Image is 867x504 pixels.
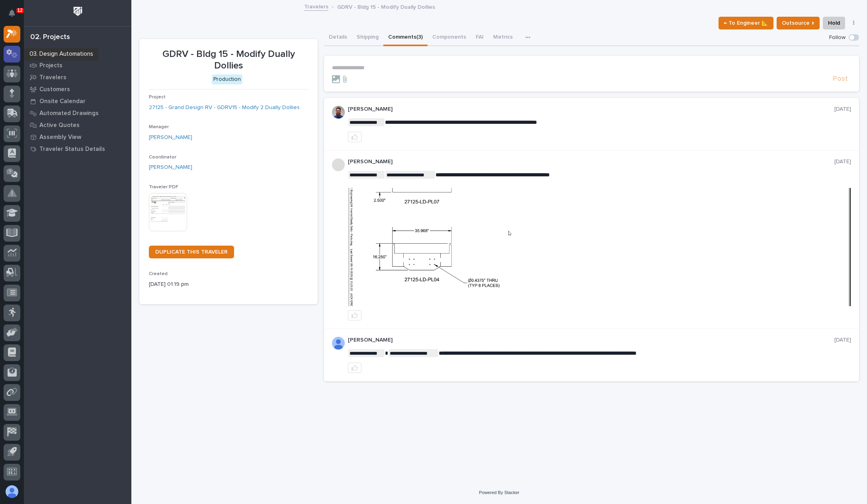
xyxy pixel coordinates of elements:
span: Coordinator [149,155,176,160]
button: ← To Engineer 📐 [719,17,773,29]
a: Travelers [24,71,131,83]
p: Onsite Calendar [39,98,86,105]
img: 6hTokn1ETDGPf9BPokIQ [332,106,345,119]
button: like this post [348,132,361,142]
p: [DATE] [834,106,851,113]
span: Outsource ↑ [782,18,814,28]
button: Comments (3) [383,29,428,46]
p: [DATE] [834,337,851,344]
a: Automated Drawings [24,107,131,119]
img: Workspace Logo [70,4,85,19]
div: Notifications12 [10,10,20,22]
p: Active Quotes [39,122,80,129]
button: users-avatar [4,483,20,500]
a: DUPLICATE THIS TRAVELER [149,246,234,258]
p: [DATE] [834,158,851,165]
a: Projects [24,59,131,71]
span: Project [149,95,166,100]
button: Outsource ↑ [777,17,820,29]
a: Onsite Calendar [24,95,131,107]
a: [PERSON_NAME] [149,133,192,142]
p: My Work [39,50,64,57]
button: Post [830,74,851,84]
a: [PERSON_NAME] [149,163,192,172]
p: Travelers [39,74,66,81]
p: 12 [18,8,23,13]
button: like this post [348,310,361,320]
span: Traveler PDF [149,185,178,189]
a: Powered By Stacker [479,490,519,495]
p: Assembly View [39,134,81,141]
a: Assembly View [24,131,131,143]
a: Customers [24,83,131,95]
p: [DATE] 01:19 pm [149,280,308,289]
p: Follow [829,34,846,41]
span: Post [833,74,848,84]
button: like this post [348,363,361,373]
button: Components [428,29,471,46]
img: AFdZucp4O16xFhxMcTeEuenny-VD_tPRErxPoXZ3MQEHspKARVmUoIIPOgyEMzaJjLGSiOSqDApAeC9KqsZPUsb5AP6OrOqLG... [332,337,345,350]
p: Traveler Status Details [39,146,105,153]
span: Created [149,272,168,276]
p: GDRV - Bldg 15 - Modify Dually Dollies [149,49,308,72]
a: Active Quotes [24,119,131,131]
button: Shipping [352,29,383,46]
p: Projects [39,62,62,69]
a: Traveler Status Details [24,143,131,155]
p: Automated Drawings [39,110,99,117]
span: Manager [149,125,169,129]
button: Metrics [488,29,517,46]
a: Travelers [304,2,328,11]
button: Details [324,29,352,46]
span: Hold [828,18,840,28]
div: Production [212,74,242,84]
span: ← To Engineer 📐 [724,18,768,28]
p: GDRV - Bldg 15 - Modify Dually Dollies [337,2,435,11]
a: My Work [24,47,131,59]
button: FAI [471,29,488,46]
p: [PERSON_NAME] [348,106,834,113]
a: 27125 - Grand Design RV - GDRV15 - Modify 2 Dually Dollies [149,104,300,112]
p: [PERSON_NAME] [348,337,834,344]
span: DUPLICATE THIS TRAVELER [155,249,228,255]
button: Notifications [4,5,20,21]
p: [PERSON_NAME] [348,158,834,165]
button: Hold [823,17,845,29]
p: Customers [39,86,70,93]
div: 02. Projects [30,33,70,42]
